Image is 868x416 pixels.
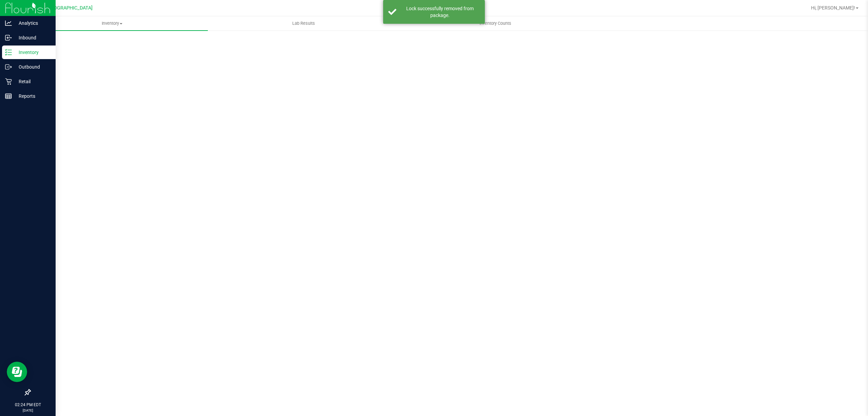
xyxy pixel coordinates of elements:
inline-svg: Analytics [5,20,12,26]
div: Lock successfully removed from package. [400,5,480,19]
p: Inventory [12,48,53,56]
span: Inventory Counts [470,20,520,26]
span: [GEOGRAPHIC_DATA] [46,5,93,11]
iframe: Resource center [7,362,27,382]
p: Reports [12,92,53,100]
inline-svg: Reports [5,93,12,100]
p: [DATE] [3,408,53,413]
p: Analytics [12,19,53,27]
p: Retail [12,77,53,86]
inline-svg: Inbound [5,34,12,41]
p: 02:24 PM EDT [3,402,53,408]
p: Outbound [12,63,53,71]
span: Inventory [16,20,208,26]
a: Lab Results [208,16,399,31]
inline-svg: Outbound [5,64,12,70]
inline-svg: Inventory [5,49,12,56]
span: Hi, [PERSON_NAME]! [811,5,855,11]
span: Lab Results [283,20,324,26]
inline-svg: Retail [5,78,12,85]
p: Inbound [12,34,53,42]
a: Inventory [16,16,208,31]
a: Inventory Counts [399,16,591,31]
